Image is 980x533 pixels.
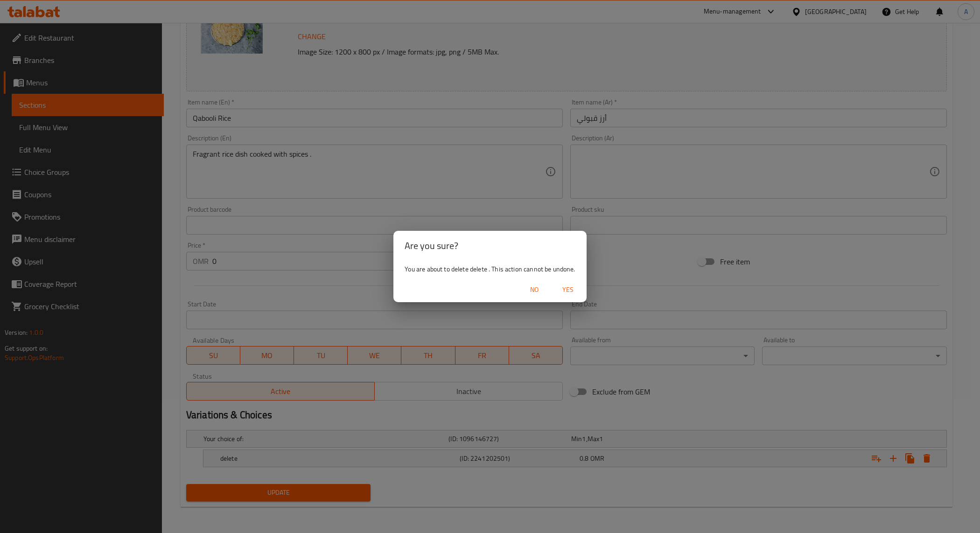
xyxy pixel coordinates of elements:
button: No [519,281,549,298]
span: No [523,284,546,296]
span: Yes [557,284,579,296]
button: Yes [553,281,583,298]
h2: Are you sure? [405,238,575,253]
div: You are about to delete delete . This action cannot be undone. [393,261,586,277]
